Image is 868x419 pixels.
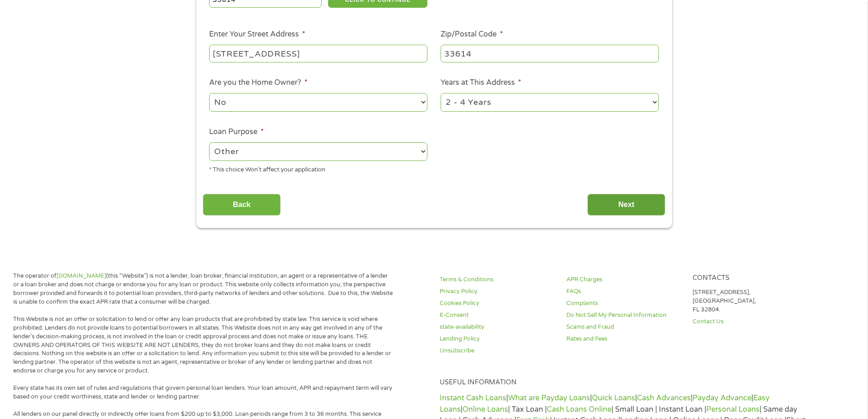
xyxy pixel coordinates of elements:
a: Scams and Fraud [566,323,682,331]
label: Are you the Home Owner? [209,78,308,88]
a: Terms & Conditions [440,275,555,284]
a: Complaints [566,299,682,308]
label: Enter Your Street Address [209,30,305,39]
p: Every state has its own set of rules and regulations that govern personal loan lenders. Your loan... [13,384,393,401]
input: Next [587,194,665,216]
label: Years at This Address [441,78,521,88]
a: Personal Loans [706,405,760,414]
p: [STREET_ADDRESS], [GEOGRAPHIC_DATA], FL 32804. [693,288,808,314]
a: FAQs [566,287,682,296]
input: Back [203,194,281,216]
a: What are Payday Loans [508,393,590,403]
a: Do Not Sell My Personal Information [566,311,682,320]
h4: Useful Information [440,378,808,387]
a: Payday Advance [693,393,751,403]
a: E-Consent [440,311,555,320]
div: * This choice Won’t affect your application [209,162,427,175]
a: Cash Loans Online [547,405,611,414]
a: Cash Advances [637,393,691,403]
a: Unsubscribe [440,347,555,355]
a: Online Loans [462,405,508,414]
a: Privacy Policy [440,287,555,296]
a: Instant Cash Loans [440,393,506,403]
a: Cookies Policy [440,299,555,308]
p: The operator of (this “Website”) is not a lender, loan broker, financial institution, an agent or... [13,272,393,306]
p: This Website is not an offer or solicitation to lend or offer any loan products that are prohibit... [13,315,393,375]
a: Contact Us [693,317,808,326]
label: Zip/Postal Code [441,30,503,39]
h4: Contacts [693,274,808,283]
input: 1 Main Street [209,45,427,62]
a: [DOMAIN_NAME] [56,272,106,279]
label: Loan Purpose [209,127,264,137]
a: APR Charges [566,275,682,284]
a: state-availability [440,323,555,331]
a: Quick Loans [592,393,635,403]
a: Easy Loans [440,393,770,414]
a: Lending Policy [440,335,555,343]
a: Rates and Fees [566,335,682,343]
